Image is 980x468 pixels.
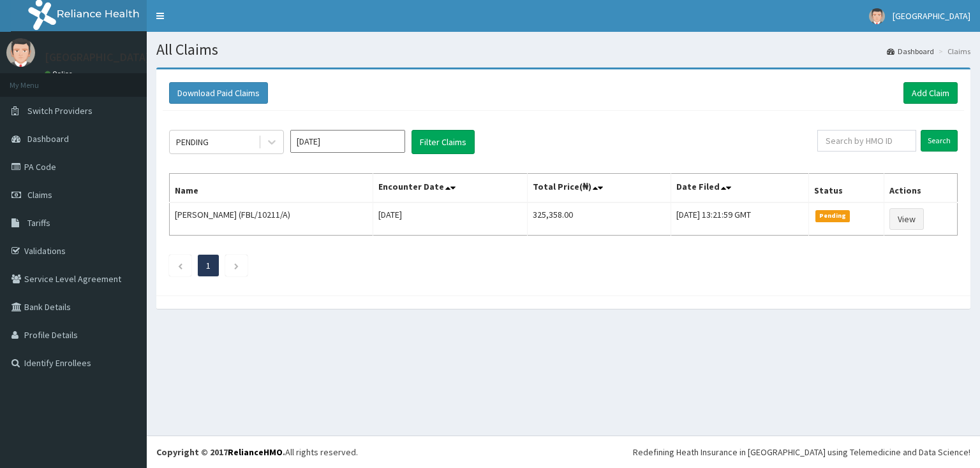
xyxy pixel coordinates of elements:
footer: All rights reserved. [147,436,980,468]
button: Download Paid Claims [169,82,268,104]
span: Dashboard [27,133,69,145]
li: Claims [935,46,970,57]
input: Search [921,130,958,152]
span: Claims [27,189,52,201]
th: Date Filed [671,174,808,203]
a: Next page [234,260,239,271]
a: Add Claim [903,82,958,104]
span: Switch Providers [27,105,93,117]
th: Actions [884,174,958,203]
strong: Copyright © 2017 . [156,446,285,458]
td: [PERSON_NAME] (FBL/10211/A) [170,202,373,236]
button: Filter Claims [412,130,475,154]
span: Pending [815,210,850,222]
a: Previous page [177,260,183,271]
th: Status [808,174,884,203]
input: Select Month and Year [290,130,405,153]
th: Encounter Date [373,174,528,203]
a: View [889,208,924,230]
a: Online [45,69,75,78]
span: Tariffs [27,217,50,229]
td: [DATE] [373,202,528,236]
th: Name [170,174,373,203]
td: [DATE] 13:21:59 GMT [671,202,808,236]
input: Search by HMO ID [817,130,916,152]
th: Total Price(₦) [528,174,671,203]
a: RelianceHMO [228,446,283,458]
h1: All Claims [156,41,970,58]
div: Redefining Heath Insurance in [GEOGRAPHIC_DATA] using Telemedicine and Data Science! [633,446,970,458]
a: Page 1 is your current page [206,260,211,271]
p: [GEOGRAPHIC_DATA] [45,52,150,63]
td: 325,358.00 [528,202,671,236]
div: PENDING [176,136,209,148]
a: Dashboard [887,46,934,57]
img: User Image [869,8,885,24]
span: [GEOGRAPHIC_DATA] [893,10,970,22]
img: User Image [6,38,35,67]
